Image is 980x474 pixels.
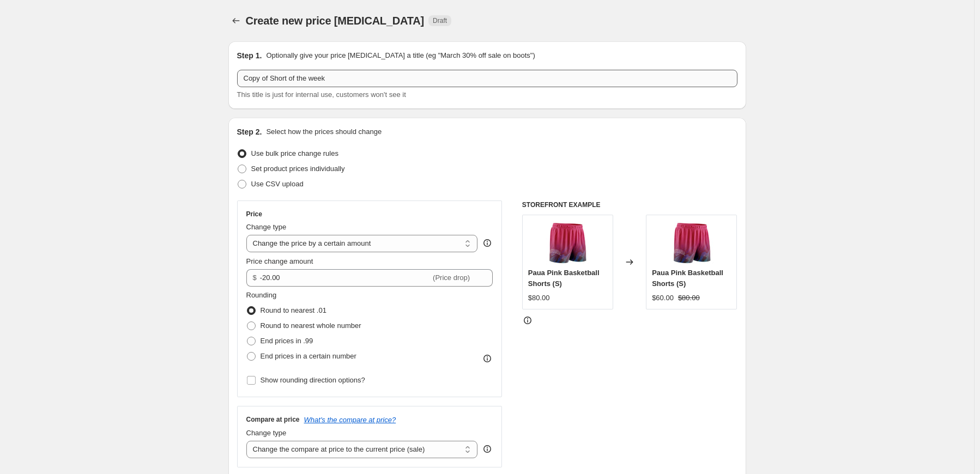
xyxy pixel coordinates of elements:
span: Price change amount [246,257,313,265]
input: -10.00 [260,269,431,287]
span: Change type [246,223,287,231]
img: Paua_Short_Pink_80x.jpg [670,221,713,264]
button: Price change jobs [228,13,244,28]
span: Paua Pink Basketball Shorts (S) [528,269,600,288]
span: Round to nearest .01 [261,306,326,314]
button: What's the compare at price? [304,416,396,424]
span: Show rounding direction options? [261,376,365,384]
span: End prices in a certain number [261,352,356,360]
span: Rounding [246,291,277,299]
h3: Price [246,210,262,218]
img: Paua_Short_Pink_80x.jpg [546,221,589,264]
input: 30% off holiday sale [237,70,737,87]
div: help [482,238,493,248]
span: Change type [246,429,287,437]
h3: Compare at price [246,415,300,424]
span: (Price drop) [433,274,470,282]
div: $80.00 [528,293,550,303]
h2: Step 2. [237,126,262,137]
span: Set product prices individually [251,165,345,173]
p: Optionally give your price [MEDICAL_DATA] a title (eg "March 30% off sale on boots") [266,50,535,61]
span: End prices in .99 [261,337,313,345]
span: This title is just for internal use, customers won't see it [237,90,406,99]
span: Create new price [MEDICAL_DATA] [246,15,425,27]
h6: STOREFRONT EXAMPLE [522,200,737,209]
span: Round to nearest whole number [261,321,361,330]
h2: Step 1. [237,50,262,61]
div: help [482,443,493,454]
strike: $80.00 [678,293,700,303]
div: $60.00 [652,293,674,303]
span: Draft [433,16,447,25]
span: Use CSV upload [251,180,304,188]
p: Select how the prices should change [266,126,382,137]
span: $ [253,274,257,282]
span: Use bulk price change rules [251,149,338,157]
span: Paua Pink Basketball Shorts (S) [652,269,723,288]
